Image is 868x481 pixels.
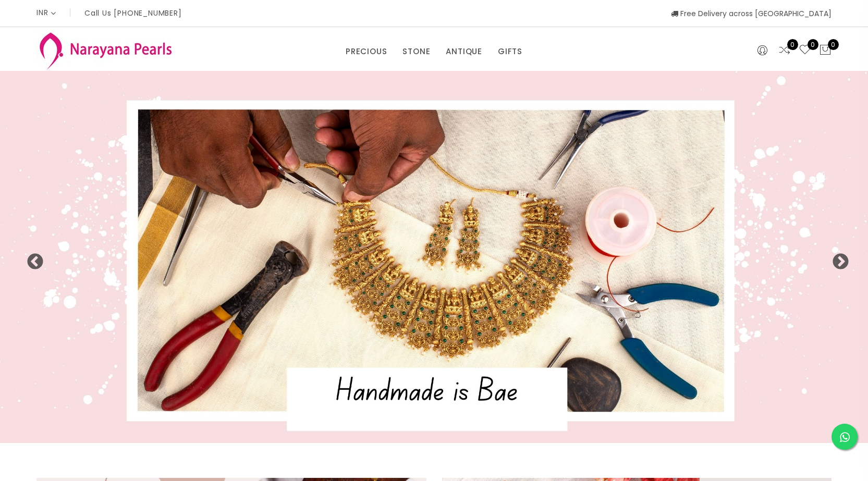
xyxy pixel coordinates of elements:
[26,253,36,264] button: Previous
[819,44,832,57] button: 0
[778,44,791,57] a: 0
[402,44,430,59] a: STONE
[671,8,832,19] span: Free Delivery across [GEOGRAPHIC_DATA]
[808,39,818,50] span: 0
[787,39,798,50] span: 0
[828,39,839,50] span: 0
[498,44,522,59] a: GIFTS
[446,44,482,59] a: ANTIQUE
[346,44,387,59] a: PRECIOUS
[799,44,811,57] a: 0
[84,9,182,17] p: Call Us [PHONE_NUMBER]
[832,253,842,264] button: Next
